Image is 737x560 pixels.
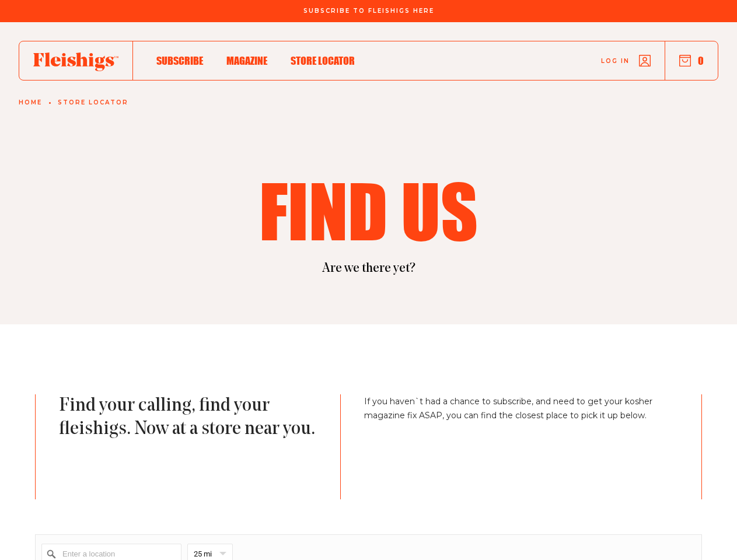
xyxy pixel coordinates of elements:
a: Home [19,99,42,106]
p: If you haven`t had a chance to subscribe, and need to get your kosher magazine fix ASAP, you can ... [364,394,678,499]
a: Subscribe To Fleishigs Here [301,8,436,13]
span: Magazine [226,54,267,67]
a: Log in [601,55,651,66]
a: Subscribe [156,52,203,68]
button: 0 [679,54,704,67]
h1: Find us [117,174,621,246]
p: Find your calling, find your fleishigs. Now at a store near you. [59,394,317,499]
a: Store locator [291,52,355,68]
p: Are we there yet? [35,260,702,278]
span: Subscribe [156,54,203,67]
span: Log in [601,57,630,65]
span: Store locator [291,54,355,67]
a: Store locator [58,99,128,106]
span: Subscribe To Fleishigs Here [303,8,434,15]
a: Magazine [226,52,267,68]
